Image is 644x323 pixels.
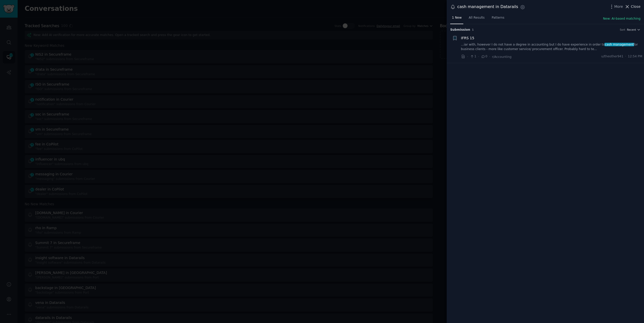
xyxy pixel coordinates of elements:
[625,54,626,59] span: ·
[492,55,512,59] span: r/Accounting
[452,16,462,20] span: 1 New
[470,54,476,59] span: 1
[450,14,463,24] a: 1 New
[461,35,474,41] a: IFRS 15
[481,54,487,59] span: 0
[625,4,640,9] button: Close
[467,14,486,24] a: All Results
[620,28,625,31] div: Sort
[609,4,623,9] button: More
[601,54,623,59] span: u/theother941
[627,28,636,31] span: Recent
[628,54,642,59] span: 12:54 PM
[492,16,504,20] span: Patterns
[457,4,518,10] div: cash management in Datarails
[478,54,479,59] span: ·
[450,28,470,32] span: Submission
[490,14,506,24] a: Patterns
[461,43,642,51] a: ...iar with, however I do not have a degree in accounting but I do have experience in order tocas...
[627,28,640,31] button: Recent
[603,17,640,21] button: New: AI-based matching
[489,54,490,59] span: ·
[614,4,623,9] span: More
[604,43,634,46] span: cash management
[472,28,474,31] span: 1
[631,4,640,9] span: Close
[469,16,484,20] span: All Results
[467,54,468,59] span: ·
